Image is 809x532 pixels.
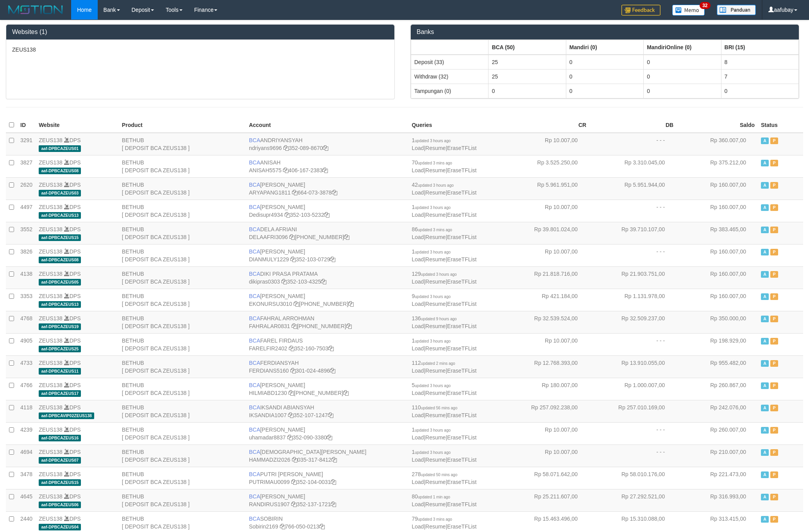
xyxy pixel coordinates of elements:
[447,368,476,374] a: EraseTFList
[447,256,476,262] a: EraseTFList
[249,368,289,374] a: FERDIANS5160
[249,345,287,352] a: FARELFIR2402
[249,337,260,344] span: BCA
[328,412,333,418] a: Copy 3521071247 to clipboard
[700,2,710,9] span: 32
[425,189,446,196] a: Resume
[412,434,424,441] a: Load
[412,278,424,285] a: Load
[289,234,295,240] a: Copy DELAAFRI3096 to clipboard
[425,457,446,463] a: Resume
[39,404,63,411] a: ZEUS138
[412,167,424,173] a: Load
[761,338,769,345] span: Active
[721,69,798,84] td: 7
[288,390,294,396] a: Copy HILMIABD1230 to clipboard
[425,323,446,329] a: Resume
[721,55,798,70] td: 8
[39,293,63,299] a: ZEUS138
[246,118,409,133] th: Account
[246,333,409,355] td: FAREL FIRDAUS 352-160-7503
[17,289,36,311] td: 3353
[412,137,476,151] span: | |
[677,133,758,155] td: Rp 360.007,00
[331,479,336,485] a: Copy 3521040031 to clipboard
[249,212,283,218] a: Dedisupr4934
[489,69,566,84] td: 25
[39,168,81,174] span: aaf-DPBCAZEUS08
[412,234,424,240] a: Load
[721,40,798,55] th: Group: activate to sort column ascending
[290,256,296,262] a: Copy DIANMULY1229 to clipboard
[39,257,81,263] span: aaf-DPBCAZEUS08
[502,200,589,222] td: Rp 10.007,00
[289,345,294,352] a: Copy FARELFIR2402 to clipboard
[566,84,643,98] td: 0
[36,244,119,266] td: DPS
[770,204,778,211] span: Paused
[17,333,36,355] td: 4905
[119,222,246,244] td: BETHUB [ DEPOSIT BCA ZEUS138 ]
[425,345,446,352] a: Resume
[677,311,758,333] td: Rp 350.000,00
[489,84,566,98] td: 0
[39,315,63,321] a: ZEUS138
[321,278,326,285] a: Copy 3521034325 to clipboard
[412,145,424,151] a: Load
[589,155,677,177] td: Rp 3.310.045,00
[425,301,446,307] a: Resume
[761,293,769,300] span: Active
[770,137,778,144] span: Paused
[447,234,476,240] a: EraseTFList
[589,266,677,289] td: Rp 21.903.751,00
[39,234,81,241] span: aaf-DPBCAZEUS15
[502,118,589,133] th: CR
[412,271,456,277] span: 129
[589,177,677,200] td: Rp 5.951.944,00
[644,55,721,70] td: 0
[12,46,388,54] p: ZEUS138
[589,118,677,133] th: DB
[589,200,677,222] td: - - -
[36,311,119,333] td: DPS
[6,4,65,16] img: MOTION_logo.png
[489,40,566,55] th: Group: activate to sort column ascending
[677,118,758,133] th: Saldo
[447,145,476,151] a: EraseTFList
[425,212,446,218] a: Resume
[331,457,337,463] a: Copy 0353178412 to clipboard
[281,278,287,285] a: Copy dikipras0303 to clipboard
[425,501,446,507] a: Resume
[589,133,677,155] td: - - -
[246,222,409,244] td: DELA AFRIANI [PHONE_NUMBER]
[39,449,63,455] a: ZEUS138
[39,337,63,344] a: ZEUS138
[249,271,260,277] span: BCA
[677,177,758,200] td: Rp 160.007,00
[425,390,446,396] a: Resume
[249,293,260,299] span: BCA
[249,501,290,507] a: RANDIRUS1907
[39,323,81,330] span: aaf-DPBCAZEUS19
[39,382,63,388] a: ZEUS138
[17,155,36,177] td: 3827
[17,311,36,333] td: 4768
[502,222,589,244] td: Rp 39.801.024,00
[421,317,457,321] span: updated 9 hours ago
[412,337,476,352] span: | |
[119,155,246,177] td: BETHUB [ DEPOSIT BCA ZEUS138 ]
[412,345,424,352] a: Load
[119,311,246,333] td: BETHUB [ DEPOSIT BCA ZEUS138 ]
[425,145,446,151] a: Resume
[249,248,260,255] span: BCA
[39,226,63,232] a: ZEUS138
[418,161,452,165] span: updated 3 mins ago
[412,301,424,307] a: Load
[331,501,336,507] a: Copy 3521371721 to clipboard
[249,301,292,307] a: EKONURSU3010
[761,316,769,322] span: Active
[589,289,677,311] td: Rp 1.131.978,00
[412,189,424,196] a: Load
[249,159,260,166] span: BCA
[412,323,424,329] a: Load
